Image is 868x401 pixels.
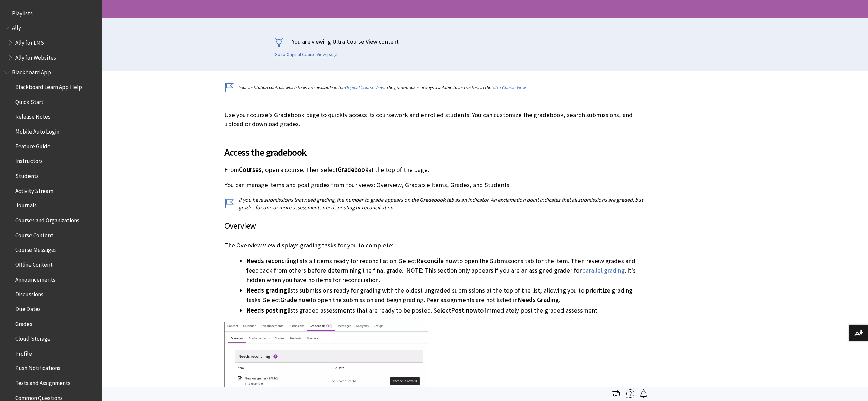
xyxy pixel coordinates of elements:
[15,111,51,120] span: Release Notes
[612,389,620,398] img: Print
[416,257,457,265] span: Reconcile now
[15,318,32,327] span: Grades
[224,111,645,128] p: Use your course's Gradebook page to quickly access its coursework and enrolled students. You can ...
[338,166,368,174] span: Gradebook
[15,288,43,298] span: Discussions
[626,389,634,398] img: More help
[246,256,645,285] li: lists all items ready for reconciliation. Select to open the Submissions tab for the item. Then r...
[15,170,39,179] span: Students
[15,259,53,268] span: Offline Content
[15,348,32,357] span: Profile
[15,215,79,224] span: Courses and Organizations
[15,244,57,254] span: Course Messages
[15,200,37,209] span: Journals
[12,67,51,76] span: Blackboard App
[224,165,645,174] p: From , open a course. Then select at the top of the page.
[246,257,297,265] span: Needs reconciling
[15,377,71,386] span: Tests and Assignments
[246,286,287,294] span: Needs grading
[4,22,98,63] nav: Book outline for Anthology Ally Help
[15,81,82,91] span: Blackboard Learn App Help
[15,185,53,194] span: Activity Stream
[239,166,262,174] span: Courses
[15,156,43,165] span: Instructors
[224,220,645,233] h3: Overview
[246,286,645,305] li: lists submissions ready for grading with the oldest ungraded submissions at the top of the list, ...
[224,145,645,159] span: Access the gradebook
[4,7,98,19] nav: Book outline for Playlists
[491,85,525,91] a: Ultra Course View
[15,141,51,150] span: Feature Guide
[224,241,645,250] p: The Overview view displays grading tasks for you to complete:
[224,84,645,91] p: Your institution controls which tools are available in the . The gradebook is always available to...
[451,306,478,314] span: Post now
[344,85,384,91] a: Original Course View
[15,52,56,61] span: Ally for Websites
[15,37,44,46] span: Ally for LMS
[224,181,645,189] p: You can manage items and post grades from four views: Overview, Gradable Items, Grades, and Stude...
[246,306,645,315] li: lists graded assessments that are ready to be posted. Select to immediately post the graded asses...
[15,126,59,135] span: Mobile Auto Login
[246,306,287,314] span: Needs posting
[12,22,21,32] span: Ally
[582,266,625,275] a: parallel grading
[280,296,310,304] span: Grade now
[12,7,33,17] span: Playlists
[639,389,648,398] img: Follow this page
[224,196,645,211] p: If you have submissions that need grading, the number to grade appears on the Gradebook tab as an...
[275,37,695,46] p: You are viewing Ultra Course View content
[15,96,43,105] span: Quick Start
[15,333,51,342] span: Cloud Storage
[275,52,338,58] a: Go to Original Course View page.
[15,363,60,372] span: Push Notifications
[15,303,41,313] span: Due Dates
[15,229,53,239] span: Course Content
[15,274,55,283] span: Announcements
[518,296,559,304] span: Needs Grading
